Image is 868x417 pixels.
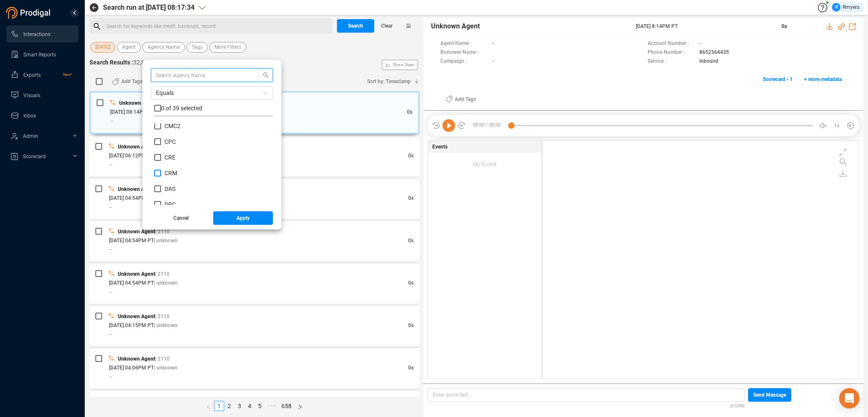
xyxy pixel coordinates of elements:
[109,365,154,371] span: [DATE] 04:06PM PT
[164,123,181,129] span: CMC2
[648,39,695,48] span: Account Number :
[374,19,400,33] button: Clear
[348,19,363,33] span: Search
[203,401,214,411] li: Previous Page
[382,60,418,70] button: Show Stats
[408,238,414,243] span: 0s
[255,401,264,411] a: 5
[440,48,488,57] span: Borrower Name :
[89,59,133,66] span: Search Results :
[466,119,511,132] span: 00:00 / 00:00
[225,401,234,411] a: 2
[408,322,414,328] span: 0s
[11,66,72,83] a: ExportsNew!
[492,39,494,48] span: -
[245,401,254,411] a: 4
[122,42,136,53] span: Agent
[154,280,178,286] span: | unknown
[428,153,542,176] div: No Event
[381,19,392,33] span: Clear
[367,75,411,88] span: Sort by: Timestamp
[89,136,420,176] div: Unknown Agent| 2100[DATE] 06:12PM PT| unknown0s--
[164,201,176,208] span: DRC
[6,7,53,19] img: prodigal-logo
[440,39,488,48] span: Agent Name :
[782,23,787,29] span: 0s
[164,170,177,176] span: CRM
[6,66,78,83] li: Exports
[431,21,480,31] span: Unknown Agent
[89,348,420,389] div: Unknown Agent| 2110[DATE] 04:06PM PT| unknown0s--
[214,401,224,411] li: 1
[408,153,414,159] span: 0s
[63,66,72,83] span: New!
[109,280,154,286] span: [DATE] 04:54PM PT
[109,289,112,295] span: --
[265,401,278,411] span: •••
[155,313,170,319] span: | 2110
[151,211,211,225] button: Cancel
[393,14,414,116] span: Show Stats
[89,263,420,304] div: Unknown Agent| 2110[DATE] 04:54PM PT| unknown0s--
[147,42,180,53] span: Agency Name
[154,123,273,205] div: grid
[155,356,170,362] span: | 2110
[492,57,494,66] span: -
[236,211,250,225] span: Apply
[748,388,791,402] button: Send Message
[298,404,303,409] span: right
[6,25,78,42] li: Interactions
[440,57,488,66] span: Campaign :
[214,401,224,411] a: 1
[278,401,295,411] li: 658
[186,42,208,53] button: Tags
[23,92,40,98] span: Visuals
[192,42,203,53] span: Tags
[155,229,170,235] span: | 2110
[224,401,234,411] li: 2
[209,42,246,53] button: More Filters
[636,22,771,30] span: [DATE] 8:14PM PT
[109,162,112,168] span: --
[213,211,273,225] button: Apply
[164,138,176,145] span: CPC
[6,107,78,124] li: Inbox
[103,3,195,13] span: Search run at [DATE] 08:17:34
[110,118,114,124] span: --
[206,404,211,409] span: left
[164,185,175,192] span: DAS
[6,87,78,104] li: Visuals
[109,331,112,337] span: --
[23,31,50,37] span: Interactions
[235,401,244,411] a: 3
[699,39,701,48] span: -
[89,221,420,261] div: Unknown Agent| 2110[DATE] 04:54PM PT| unknown0s--
[23,72,41,78] span: Exports
[89,179,420,219] div: Unknown Agent| 2110[DATE] 04:54PM PT| unknown0s--
[154,322,178,328] span: | unknown
[730,402,745,409] span: 0/1000
[118,313,155,319] span: Unknown Agent
[432,143,448,151] span: Events
[133,59,165,66] span: 32,884 Calls
[155,271,170,277] span: | 2110
[109,153,154,159] span: [DATE] 06:12PM PT
[23,52,56,58] span: Smart Reports
[118,271,155,277] span: Unknown Agent
[835,3,838,11] span: R
[89,306,420,346] div: Unknown Agent| 2110[DATE] 04:15PM PT| unknown0s--
[234,401,245,411] li: 3
[118,186,155,192] span: Unknown Agent
[109,374,112,380] span: --
[834,119,840,132] span: 1x
[89,91,420,134] div: Unknown Agent| 2100[DATE] 08:14PM PT| unknown0s--
[11,107,72,124] a: Inbox
[648,57,695,66] span: Service :
[23,133,38,139] span: Admin
[23,113,36,119] span: Inbox
[245,401,255,411] li: 4
[758,73,797,86] button: Scorecard • 1
[109,195,154,201] span: [DATE] 04:54PM PT
[699,57,718,66] span: inbound
[109,238,154,243] span: [DATE] 04:54PM PT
